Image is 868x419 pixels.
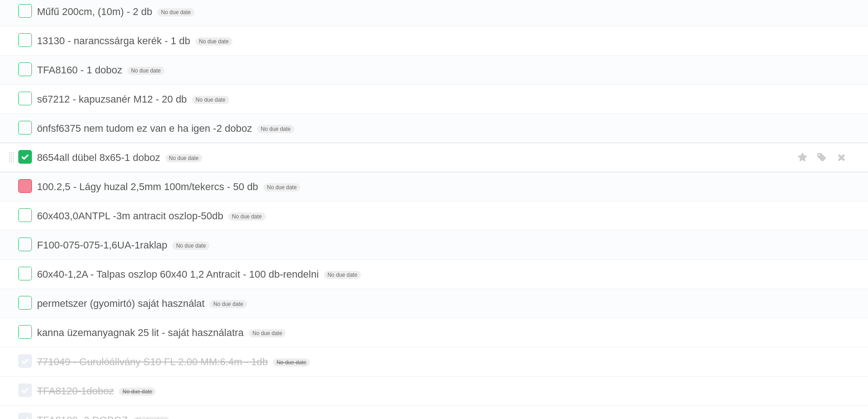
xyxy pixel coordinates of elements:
[257,125,294,133] span: No due date
[18,383,32,397] label: Done
[192,96,229,104] span: No due date
[119,388,156,396] span: No due date
[18,121,32,134] label: Done
[37,327,246,338] span: kanna üzemanyagnak 25 lit - saját használatra
[18,238,32,251] label: Done
[195,37,232,46] span: No due date
[18,179,32,193] label: Done
[37,93,189,105] span: s67212 - kapuzsanér M12 - 20 db
[37,239,169,251] span: F100-075-075-1,6UA-1raklap
[18,325,32,339] label: Done
[228,212,265,221] span: No due date
[210,300,247,308] span: No due date
[18,33,32,47] label: Done
[37,123,254,134] span: önfsf6375 nem tudom ez van e ha igen -2 doboz
[18,92,32,105] label: Done
[37,6,154,17] span: Műfű 200cm, (10m) - 2 db
[127,67,164,75] span: No due date
[18,4,32,18] label: Done
[172,242,209,250] span: No due date
[37,385,116,397] span: TFA8120-1doboz
[18,208,32,222] label: Done
[324,271,361,279] span: No due date
[165,154,202,162] span: No due date
[18,267,32,280] label: Done
[794,150,812,165] label: Star task
[249,329,286,337] span: No due date
[37,298,207,309] span: permetszer (gyomirtó) saját használat
[273,358,310,367] span: No due date
[37,35,192,47] span: 13130 - narancssárga kerék - 1 db
[263,183,300,191] span: No due date
[37,181,260,192] span: 100.2,5 - Lágy huzal 2,5mm 100m/tekercs - 50 db
[157,8,194,16] span: No due date
[37,210,226,222] span: 60x403,0ANTPL -3m antracit oszlop-50db
[37,356,270,367] span: 771049 - Gurulóállvány S10 FL 2.00 MM:6.4m - 1db
[37,152,162,163] span: 8654all dübel 8x65-1 doboz
[18,150,32,164] label: Done
[18,62,32,76] label: Done
[18,296,32,310] label: Done
[18,354,32,368] label: Done
[37,269,321,280] span: 60x40-1,2A - Talpas oszlop 60x40 1,2 Antracit - 100 db-rendelni
[37,64,124,76] span: TFA8160 - 1 doboz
